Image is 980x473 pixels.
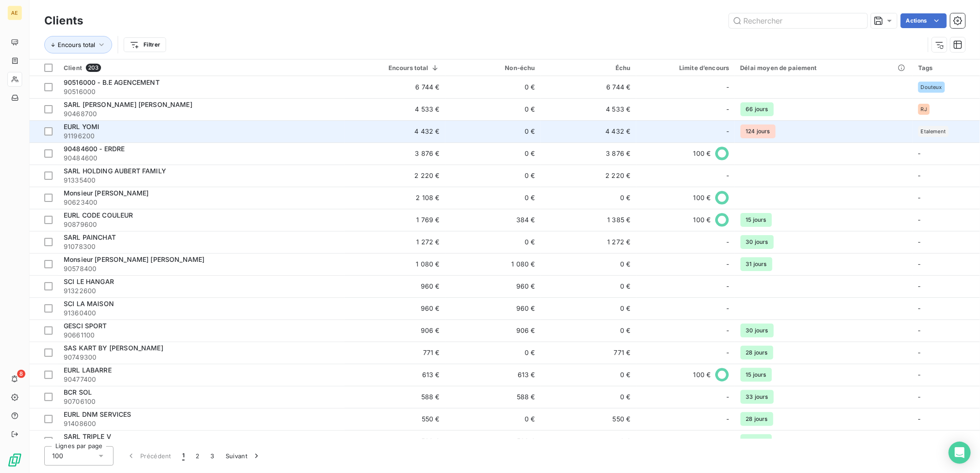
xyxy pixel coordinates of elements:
span: SARL [PERSON_NAME] [PERSON_NAME] [64,101,192,108]
button: 1 [177,446,190,466]
span: 90468700 [64,109,339,118]
span: 15 jours [741,368,772,382]
button: 3 [205,446,220,466]
span: - [726,260,729,269]
span: SARL PAINCHAT [64,233,116,241]
span: - [918,282,921,290]
span: - [726,282,729,291]
div: Échu [546,64,631,71]
span: 90749300 [64,353,339,362]
div: Encours total [350,64,440,71]
span: Monsieur [PERSON_NAME] [PERSON_NAME] [64,255,204,263]
td: 0 € [541,187,636,209]
span: 90477400 [64,375,339,384]
span: 91360400 [64,308,339,318]
span: - [726,348,729,357]
td: 906 € [445,319,541,342]
input: Rechercher [729,13,867,28]
span: SARL TRIPLE V [64,432,111,440]
td: 0 € [445,342,541,364]
span: 90516000 - B.E AGENCEMENT [64,78,160,86]
td: 0 € [541,253,636,275]
span: - [918,437,921,445]
span: - [726,127,729,136]
td: 960 € [445,297,541,319]
button: Filtrer [124,37,166,52]
span: - [918,371,921,378]
td: 2 220 € [345,165,445,187]
td: 771 € [345,342,445,364]
span: 90516000 [64,87,339,96]
span: 100 € [693,370,711,379]
span: 203 [86,64,101,72]
span: RJ [921,106,927,112]
td: 0 € [445,231,541,253]
td: 0 € [445,142,541,165]
span: 33 jours [741,390,774,404]
div: Tags [918,64,974,71]
div: Délai moyen de paiement [741,64,907,71]
div: AE [7,6,22,20]
span: SCI LA MAISON [64,300,114,307]
td: 3 876 € [345,142,445,165]
td: 0 € [541,297,636,319]
td: 0 € [445,120,541,142]
span: 30 jours [741,324,774,337]
span: - [918,304,921,312]
td: 532 € [345,430,445,452]
span: 30 jours [741,235,774,249]
span: EURL LABARRE [64,366,112,374]
span: EURL DNM SERVICES [64,410,131,418]
td: 2 220 € [541,165,636,187]
td: 588 € [345,386,445,408]
td: 4 432 € [541,120,636,142]
td: 613 € [345,364,445,386]
button: Précédent [121,446,177,466]
span: 90706100 [64,397,339,406]
span: 90623400 [64,198,339,207]
span: 28 jours [741,346,773,360]
span: - [918,238,921,246]
td: 4 432 € [345,120,445,142]
td: 960 € [345,297,445,319]
button: Suivant [220,446,267,466]
span: - [726,83,729,92]
span: - [726,326,729,335]
span: 90484600 [64,154,339,163]
span: - [918,171,921,179]
td: 1 272 € [541,231,636,253]
td: 0 € [541,275,636,297]
td: 0 € [445,408,541,430]
td: 0 € [445,76,541,98]
td: 550 € [541,408,636,430]
td: 0 € [445,165,541,187]
img: Logo LeanPay [7,453,22,467]
span: - [918,415,921,423]
td: 2 108 € [345,187,445,209]
span: Client [64,64,82,71]
td: 1 272 € [345,231,445,253]
td: 532 € [445,430,541,452]
span: - [918,216,921,224]
span: Douteux [921,84,942,90]
span: Encours total [58,41,95,48]
td: 960 € [445,275,541,297]
td: 906 € [345,319,445,342]
span: - [918,260,921,268]
span: - [918,326,921,334]
span: Monsieur [PERSON_NAME] [64,189,149,197]
td: 0 € [541,319,636,342]
td: 1 385 € [541,209,636,231]
td: 6 744 € [541,76,636,98]
span: - [918,149,921,157]
span: - [726,437,729,446]
span: - [726,304,729,313]
span: 28 jours [741,412,773,426]
td: 0 € [541,364,636,386]
span: EURL YOMI [64,123,99,130]
td: 3 876 € [541,142,636,165]
span: 66 jours [741,102,774,116]
td: 384 € [445,209,541,231]
td: 0 € [541,386,636,408]
span: 90661100 [64,331,339,340]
